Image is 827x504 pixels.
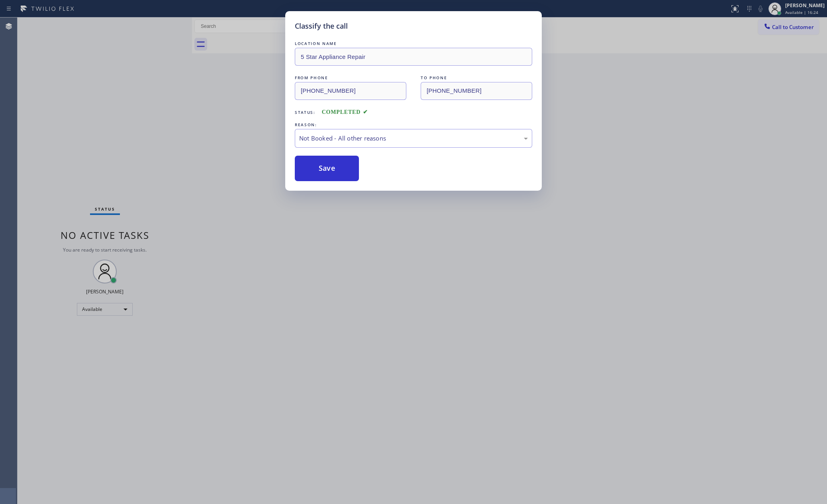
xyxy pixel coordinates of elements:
[295,21,348,31] h5: Classify the call
[295,39,532,48] div: LOCATION NAME
[295,156,359,181] button: Save
[322,109,368,115] span: COMPLETED
[299,134,528,143] div: Not Booked - All other reasons
[421,82,532,100] input: To phone
[295,121,532,129] div: REASON:
[295,109,316,115] span: Status:
[421,74,532,82] div: TO PHONE
[295,82,406,100] input: From phone
[295,74,406,82] div: FROM PHONE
